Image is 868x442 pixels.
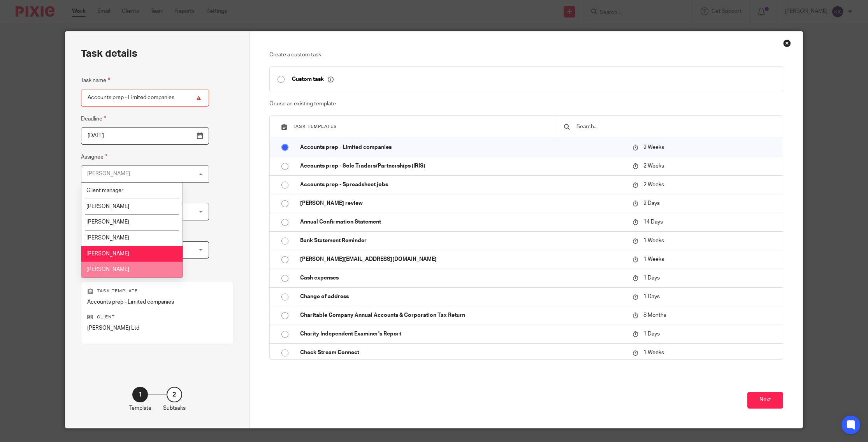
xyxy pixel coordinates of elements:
span: 1 Days [643,275,660,281]
p: Create a custom task [269,51,783,59]
p: Check Stream Connect [300,349,625,356]
p: Custom task [292,76,334,83]
span: 1 Weeks [643,238,664,243]
span: [PERSON_NAME] [86,204,129,209]
p: [PERSON_NAME] Ltd [87,324,227,332]
p: Charitable Company Annual Accounts & Corporation Tax Return [300,311,625,319]
span: 14 Days [643,219,663,225]
input: Search... [576,122,775,131]
p: [PERSON_NAME] review [300,199,625,207]
div: 1 [132,387,148,402]
span: 1 Weeks [643,350,664,355]
span: 2 Days [643,201,660,206]
span: 1 Weeks [643,257,664,262]
label: Deadline [81,114,106,123]
span: [PERSON_NAME] [86,235,129,241]
p: Template [129,404,151,412]
p: Client [87,314,227,320]
span: [PERSON_NAME] [86,219,129,225]
label: Assignee [81,152,107,161]
span: 2 Weeks [643,163,664,169]
span: [PERSON_NAME] [86,251,129,257]
p: [PERSON_NAME][EMAIL_ADDRESS][DOMAIN_NAME] [300,255,625,263]
p: Bank Statement Reminder [300,237,625,245]
p: Change of address [300,293,625,300]
p: Annual Confirmation Statement [300,218,625,226]
label: Task name [81,76,110,85]
p: Charity Independent Examiner's Report [300,330,625,338]
p: Accounts prep - Limited companies [87,298,227,306]
div: [PERSON_NAME] [87,171,130,176]
p: Or use an existing template [269,100,783,108]
p: Accounts prep - Spreadsheet jobs [300,181,625,189]
span: Client manager [86,188,123,193]
p: Subtasks [163,404,186,412]
p: Accounts prep - Sole Traders/Partnerships (IRIS) [300,162,625,170]
p: Cash expenses [300,274,625,282]
span: 2 Weeks [643,145,664,150]
span: [PERSON_NAME] [86,267,129,272]
span: 1 Days [643,331,660,337]
div: Close this dialog window [783,39,791,47]
p: Accounts prep - Limited companies [300,143,625,151]
span: 2 Weeks [643,182,664,187]
h2: Task details [81,47,137,60]
span: 8 Months [643,313,666,318]
p: Task template [87,288,227,294]
span: 1 Days [643,294,660,299]
input: Task name [81,89,209,107]
input: Pick a date [81,127,209,145]
button: Next [747,392,783,409]
div: 2 [167,387,182,402]
span: Task templates [293,124,337,129]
